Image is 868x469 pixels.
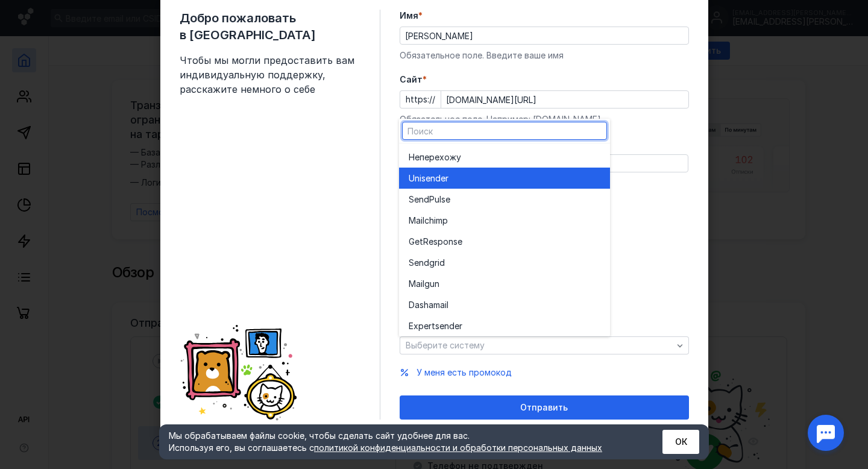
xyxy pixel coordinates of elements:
span: Mailchim [409,215,442,227]
span: перехожу [420,151,461,163]
button: Выберите систему [400,336,689,354]
span: Чтобы мы могли предоставить вам индивидуальную поддержку, расскажите немного о себе [180,53,360,96]
span: etResponse [415,236,462,248]
button: GetResponse [399,231,610,252]
input: Поиск [403,122,606,139]
button: Mailgun [399,273,610,294]
span: Отправить [520,403,568,413]
button: Mailchimp [399,210,610,231]
button: Неперехожу [399,146,610,168]
span: Добро пожаловать в [GEOGRAPHIC_DATA] [180,10,360,43]
button: Unisender [399,168,610,189]
span: gun [424,278,439,290]
button: Отправить [400,395,689,420]
div: Обязательное поле. Введите ваше имя [400,49,689,61]
button: У меня есть промокод [417,367,512,379]
span: Не [409,151,420,163]
span: Ex [409,320,418,332]
span: id [438,257,445,269]
span: У меня есть промокод [417,367,512,377]
span: e [445,194,450,206]
button: Sendgrid [399,252,610,273]
span: Выберите систему [406,340,485,350]
button: SendPulse [399,189,610,210]
span: r [445,172,448,184]
div: Обязательное поле. Например: [DOMAIN_NAME] [400,113,689,125]
span: SendPuls [409,194,445,206]
span: Dashamai [409,299,447,311]
div: Мы обрабатываем файлы cookie, чтобы сделать сайт удобнее для вас. Используя его, вы соглашаетесь c [169,430,633,454]
span: Mail [409,278,424,290]
button: ОК [662,430,699,454]
span: pertsender [418,320,462,332]
button: Expertsender [399,315,610,336]
span: G [409,236,415,248]
span: p [442,215,448,227]
span: Sendgr [409,257,438,269]
span: Unisende [409,172,445,184]
a: политикой конфиденциальности и обработки персональных данных [314,442,602,453]
span: Имя [400,10,418,22]
span: Cайт [400,74,423,86]
span: l [447,299,448,311]
div: grid [399,143,610,336]
button: Dashamail [399,294,610,315]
